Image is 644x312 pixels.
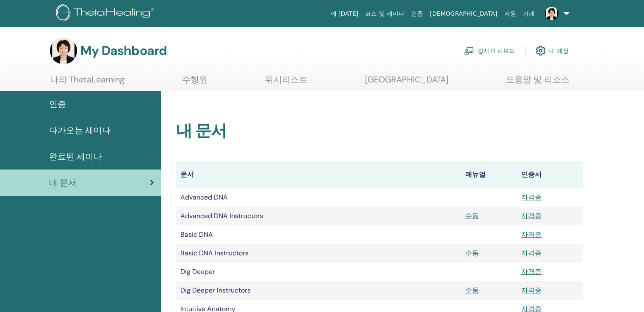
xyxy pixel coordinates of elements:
a: 수동 [465,211,479,220]
td: Advanced DNA Instructors [176,207,461,225]
a: 가게 [520,6,538,22]
a: 자격증 [521,267,542,276]
td: Advanced DNA [176,188,461,207]
h3: My Dashboard [80,43,167,58]
img: cog.svg [536,44,546,58]
a: 나의 ThetaLearning [50,74,124,91]
a: 자격증 [521,286,542,295]
a: 자원 [501,6,520,22]
a: 자격증 [521,193,542,202]
a: 자격증 [521,249,542,257]
span: 다가오는 세미나 [49,124,111,137]
span: 내 문서 [49,176,77,189]
img: logo.png [56,4,157,23]
a: 도움말 및 리소스 [506,74,569,91]
th: 문서 [176,161,461,188]
a: 코스 및 세미나 [362,6,408,22]
td: Basic DNA Instructors [176,244,461,263]
span: 인증 [49,98,66,110]
a: [GEOGRAPHIC_DATA] [365,74,448,91]
span: 완료된 세미나 [49,150,102,163]
a: [DEMOGRAPHIC_DATA] [426,6,500,22]
a: 에 [DATE] [327,6,362,22]
img: default.jpg [545,7,558,20]
td: Dig Deeper [176,263,461,281]
a: 수동 [465,286,479,295]
a: 위시리스트 [265,74,307,91]
a: 강사 대시보드 [464,41,515,60]
th: 인증서 [517,161,583,188]
h2: 내 문서 [176,121,583,141]
img: chalkboard-teacher.svg [464,47,474,55]
a: 내 계정 [536,41,569,60]
a: 자격증 [521,211,542,220]
a: 자격증 [521,230,542,239]
a: 수동 [465,249,479,257]
a: 수행원 [182,74,207,91]
a: 인증 [408,6,426,22]
img: default.jpg [50,37,77,64]
th: 매뉴얼 [461,161,517,188]
td: Dig Deeper Instructors [176,281,461,300]
td: Basic DNA [176,225,461,244]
